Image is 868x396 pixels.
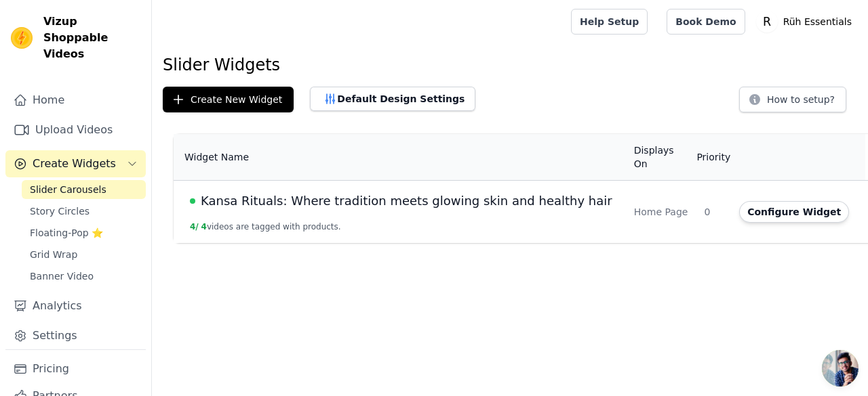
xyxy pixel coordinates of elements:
a: Help Setup [571,9,648,35]
h1: Slider Widgets [163,54,857,76]
button: How to setup? [739,87,846,112]
span: Live Published [190,198,195,204]
button: Configure Widget [739,201,849,223]
a: Upload Videos [5,116,146,144]
img: Vizup [11,27,33,49]
td: 0 [696,181,731,244]
a: Settings [5,322,146,349]
span: Vizup Shoppable Videos [43,14,140,62]
a: Open chat [822,350,859,387]
a: Book Demo [667,9,745,35]
span: Banner Video [30,269,94,283]
div: Home Page [634,205,688,219]
span: Slider Carousels [30,183,106,196]
span: Grid Wrap [30,248,77,261]
button: Default Design Settings [310,87,475,111]
span: Create Widgets [33,156,116,172]
button: 4/ 4videos are tagged with products. [190,221,341,232]
a: Home [5,87,146,114]
button: R Rüh Essentials [756,9,857,34]
th: Displays On [626,134,696,181]
span: Kansa Rituals: Where tradition meets glowing skin and healthy hair [201,192,612,211]
a: Pricing [5,355,146,382]
th: Widget Name [174,134,626,181]
span: 4 [201,222,207,232]
a: Grid Wrap [22,245,146,264]
a: How to setup? [739,96,846,109]
p: Rüh Essentials [778,9,857,34]
a: Story Circles [22,202,146,221]
span: 4 / [190,222,199,232]
a: Banner Video [22,267,146,286]
button: Create New Widget [163,87,294,112]
span: Floating-Pop ⭐ [30,226,103,240]
span: Story Circles [30,204,90,218]
a: Floating-Pop ⭐ [22,223,146,242]
button: Create Widgets [5,150,146,177]
a: Slider Carousels [22,180,146,199]
text: R [763,15,771,28]
a: Analytics [5,292,146,320]
th: Priority [696,134,731,181]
